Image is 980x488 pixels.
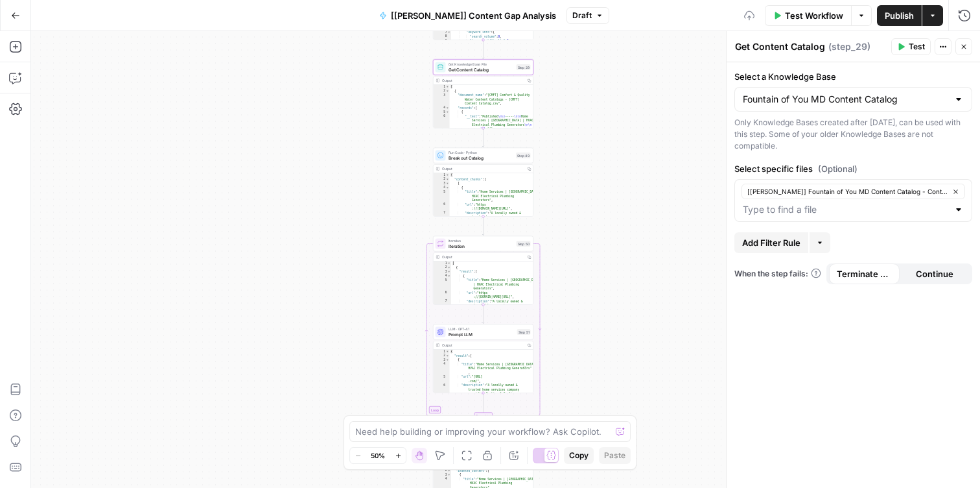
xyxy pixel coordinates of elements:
g: Edge from step_49 to step_50 [482,217,484,236]
div: 3 [434,270,452,274]
span: Toggle code folding, rows 2 through 684 [446,89,450,93]
button: Continue [900,263,970,284]
span: (Optional) [818,162,857,175]
label: Select specific files [734,162,972,175]
button: [[PERSON_NAME]] Fountain of You MD Content Catalog - Content Catalog (2).csv [741,184,965,199]
button: Test Workflow [765,5,851,26]
div: 1 [434,262,452,266]
span: Toggle code folding, rows 3 through 516 [447,270,451,274]
span: Toggle code folding, rows 2 through 521 [446,177,450,182]
div: 2 [434,177,450,182]
span: Toggle code folding, rows 1 through 516 [446,350,450,354]
span: Toggle code folding, rows 1 through 1550 [447,262,451,266]
div: 4 [434,106,450,110]
span: 50% [371,450,385,461]
div: Only Knowledge Bases created after [DATE], can be used with this step. Some of your older Knowled... [734,117,972,152]
g: Edge from step_50 to step_51 [482,305,484,324]
div: LoopIterationIterationStep 50Output[ { "result":[ { "title":"Home Services | [GEOGRAPHIC_DATA] | ... [433,236,533,305]
span: Break out Catalog [449,154,514,161]
a: When the step fails: [734,268,821,280]
div: Output [442,78,524,83]
button: Test [891,38,931,55]
div: 7 [434,30,452,35]
span: Toggle code folding, rows 7 through 13 [447,30,451,35]
div: 6 [434,384,450,405]
span: ( step_29 ) [828,40,870,53]
span: Toggle code folding, rows 2 through 517 [447,265,451,270]
div: 2 [434,469,452,473]
span: Toggle code folding, rows 2 through 515 [446,354,450,358]
div: Output [442,254,524,260]
div: Step 50 [517,241,531,247]
input: Fountain of You MD Content Catalog [743,93,948,106]
span: LLM · GPT-4.1 [449,326,515,332]
div: Step 51 [517,329,531,335]
span: [[PERSON_NAME]] Content Gap Analysis [391,9,556,22]
button: Publish [877,5,922,26]
div: 6 [434,202,450,211]
div: Complete [433,413,533,420]
span: Publish [885,9,914,22]
span: Draft [572,10,592,21]
div: 8 [434,34,452,39]
span: Add Filter Rule [742,236,800,249]
button: [[PERSON_NAME]] Content Gap Analysis [371,5,564,26]
div: 5 [434,110,450,115]
div: 4 [434,362,450,375]
span: Toggle code folding, rows 4 through 683 [446,106,450,110]
div: Output [442,166,524,171]
div: 3 [434,473,452,478]
span: Iteration [449,243,514,249]
button: Paste [599,447,631,464]
span: Test [909,41,925,53]
button: Draft [566,7,609,24]
div: 1 [434,350,450,354]
div: 5 [434,190,450,203]
span: Toggle code folding, rows 3 through 204 [446,182,450,186]
span: Toggle code folding, rows 3 through 10 [447,473,451,478]
div: 7 [434,211,450,232]
span: Iteration [449,238,514,243]
span: Continue [916,267,953,280]
div: 2 [434,89,450,93]
button: Copy [564,447,594,464]
label: Select a Knowledge Base [734,70,972,83]
g: Edge from step_29 to step_49 [482,128,484,147]
span: Toggle code folding, rows 3 through 10 [446,358,450,363]
div: Get Knowledge Base FileGet Content CatalogStep 29Output[ { "document_name":"[CMFT] Comfort & Qual... [433,60,533,128]
div: 6 [434,291,452,299]
div: 1 [434,85,450,90]
div: 4 [434,274,452,278]
div: 1 [434,173,450,178]
div: 2 [434,265,452,270]
div: 5 [434,375,450,384]
span: Toggle code folding, rows 1 through 685 [446,85,450,90]
span: Toggle code folding, rows 5 through 12 [446,110,450,115]
span: Get Knowledge Base File [449,62,514,67]
span: Toggle code folding, rows 1 through 522 [446,173,450,178]
span: Toggle code folding, rows 4 through 11 [446,186,450,190]
div: Output [442,343,524,348]
span: Test Workflow [785,9,843,22]
textarea: Get Content Catalog [735,40,825,53]
span: Run Code · Python [449,150,514,155]
div: 6 [434,114,450,161]
span: [[PERSON_NAME]] Fountain of You MD Content Catalog - Content Catalog (2).csv [747,186,948,197]
div: 7 [434,299,452,321]
div: 3 [434,358,450,363]
span: Prompt LLM [449,331,515,337]
div: Run Code · PythonBreak out CatalogStep 49Output{ "content_chunks":[ [ { "title":"Home Services | ... [433,148,533,217]
span: Terminate Workflow [837,267,892,280]
button: Add Filter Rule [734,232,808,253]
div: LLM · GPT-4.1Prompt LLMStep 51Output{ "result":[ { "title":"Home Services | [GEOGRAPHIC_DATA] | H... [433,324,533,393]
div: Step 29 [517,64,531,70]
input: Type to find a file [743,203,948,216]
div: 4 [434,186,450,190]
div: 9 [434,39,452,43]
div: 5 [434,278,452,291]
span: Copy [569,450,589,461]
span: Toggle code folding, rows 2 through 1323 [447,469,451,473]
div: 3 [434,182,450,186]
span: Paste [604,450,625,461]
